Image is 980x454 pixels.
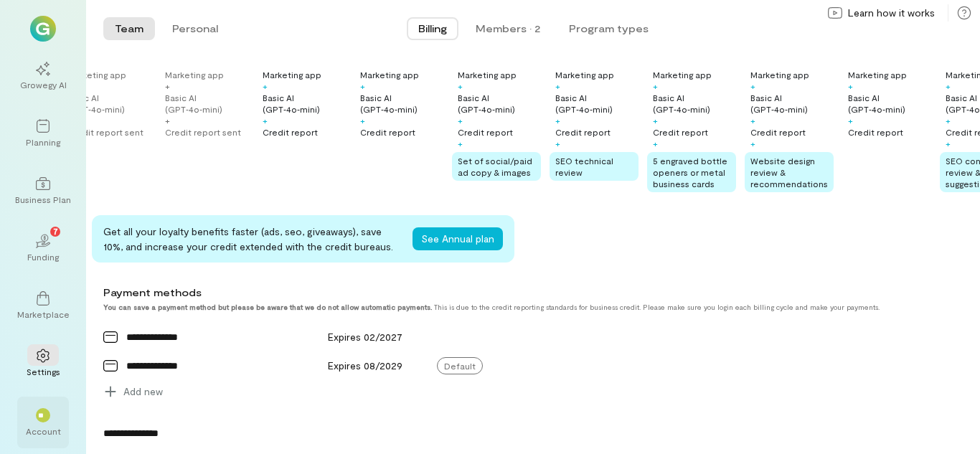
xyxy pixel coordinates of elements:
[946,80,951,92] div: +
[750,156,828,189] span: Website design review & recommendations
[67,92,151,115] div: Basic AI (GPT‑4o‑mini)
[555,138,560,149] div: +
[848,92,931,115] div: Basic AI (GPT‑4o‑mini)
[407,17,458,40] button: Billing
[653,126,708,138] div: Credit report
[263,92,346,115] div: Basic AI (GPT‑4o‑mini)
[161,17,230,40] button: Personal
[653,115,658,126] div: +
[67,126,143,138] div: Credit report sent
[165,69,224,80] div: Marketing app
[458,80,463,92] div: +
[418,22,447,36] span: Billing
[263,80,268,92] div: +
[17,165,69,217] a: Business Plan
[848,80,853,92] div: +
[458,92,541,115] div: Basic AI (GPT‑4o‑mini)
[165,115,170,126] div: +
[17,308,70,320] div: Marketplace
[26,425,61,437] div: Account
[328,331,402,343] span: Expires 02/2027
[360,126,415,138] div: Credit report
[458,69,517,80] div: Marketing app
[263,115,268,126] div: +
[555,69,614,80] div: Marketing app
[750,69,809,80] div: Marketing app
[750,138,755,149] div: +
[555,80,560,92] div: +
[103,17,155,40] button: Team
[946,115,951,126] div: +
[750,115,755,126] div: +
[123,384,163,399] span: Add new
[67,69,126,80] div: Marketing app
[20,79,67,90] div: Growegy AI
[653,80,658,92] div: +
[360,80,365,92] div: +
[17,337,69,389] a: Settings
[653,156,727,189] span: 5 engraved bottle openers or metal business cards
[103,303,432,311] strong: You can save a payment method but please be aware that we do not allow automatic payments.
[557,17,660,40] button: Program types
[17,222,69,274] a: Funding
[27,251,59,263] div: Funding
[458,156,532,177] span: Set of social/paid ad copy & images
[555,126,611,138] div: Credit report
[15,194,71,205] div: Business Plan
[103,285,887,300] div: Payment methods
[53,224,58,237] span: 7
[360,115,365,126] div: +
[360,69,419,80] div: Marketing app
[555,156,613,177] span: SEO technical review
[848,69,907,80] div: Marketing app
[17,50,69,102] a: Growegy AI
[263,69,321,80] div: Marketing app
[263,126,318,138] div: Credit report
[165,126,241,138] div: Credit report sent
[458,115,463,126] div: +
[750,80,755,92] div: +
[458,126,513,138] div: Credit report
[653,138,658,149] div: +
[555,115,560,126] div: +
[848,115,853,126] div: +
[413,227,503,250] button: See Annual plan
[848,126,903,138] div: Credit report
[17,108,69,159] a: Planning
[17,280,69,331] a: Marketplace
[653,69,712,80] div: Marketing app
[328,359,402,372] span: Expires 08/2029
[476,22,540,36] div: Members · 2
[103,224,401,254] div: Get all your loyalty benefits faster (ads, seo, giveaways), save 10%, and increase your credit ex...
[27,366,60,377] div: Settings
[165,80,170,92] div: +
[653,92,736,115] div: Basic AI (GPT‑4o‑mini)
[464,17,552,40] button: Members · 2
[103,303,887,311] div: This is due to the credit reporting standards for business credit. Please make sure you login eac...
[458,138,463,149] div: +
[750,126,806,138] div: Credit report
[946,138,951,149] div: +
[26,136,60,148] div: Planning
[750,92,834,115] div: Basic AI (GPT‑4o‑mini)
[360,92,443,115] div: Basic AI (GPT‑4o‑mini)
[555,92,639,115] div: Basic AI (GPT‑4o‑mini)
[848,6,935,20] span: Learn how it works
[437,357,483,374] span: Default
[165,92,248,115] div: Basic AI (GPT‑4o‑mini)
